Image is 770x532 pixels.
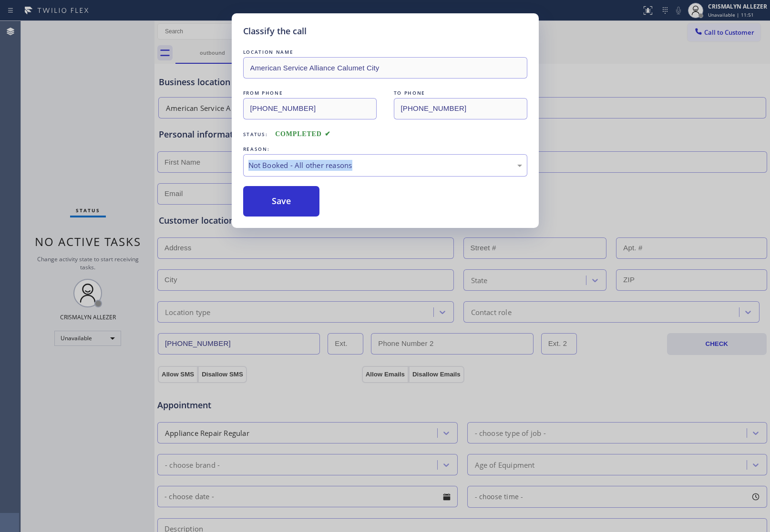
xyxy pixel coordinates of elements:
div: TO PHONE [394,88,527,98]
h5: Classify the call [243,25,307,38]
div: FROM PHONE [243,88,377,98]
input: From phone [243,98,377,119]
span: COMPLETED [275,130,330,138]
div: LOCATION NAME [243,47,527,57]
div: Not Booked - All other reasons [248,160,522,171]
div: REASON: [243,144,527,154]
span: Status: [243,131,268,138]
input: To phone [394,98,527,119]
button: Save [243,186,320,217]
